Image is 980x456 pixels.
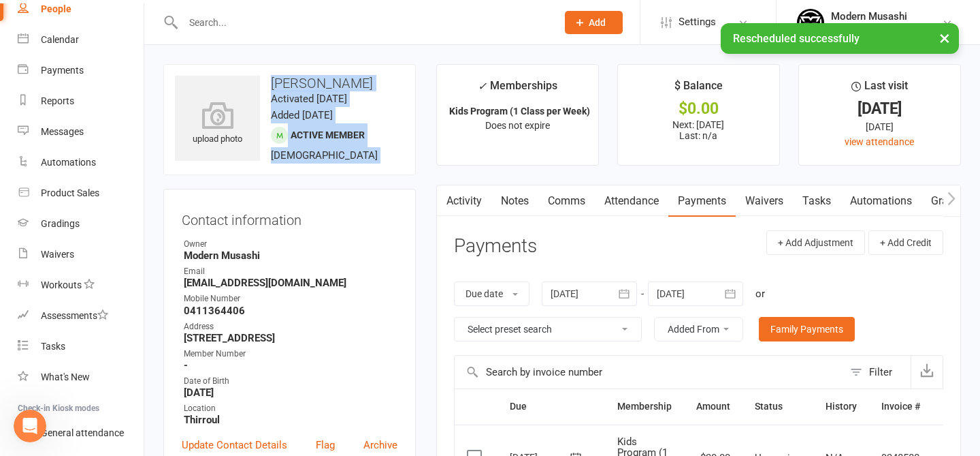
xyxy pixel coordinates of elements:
h3: Payments [454,236,537,257]
div: Tasks [41,341,65,352]
div: Ask a question [28,172,228,186]
span: Messages [113,365,160,374]
strong: [DATE] [184,386,397,399]
a: Waivers [736,185,793,217]
div: Memberships [478,77,557,102]
th: Due [497,389,605,424]
strong: - [184,359,397,371]
div: How do I convert non-attending contacts to members or prospects? [20,258,252,297]
span: Search for help [28,232,110,246]
a: Waivers [18,239,144,270]
div: Location [184,402,397,415]
div: Email [184,265,397,278]
img: thumb_image1750915221.png [797,9,824,36]
div: Owner [184,238,397,251]
button: Filter [843,356,911,389]
div: Date of Birth [184,375,397,388]
a: Payments [18,55,144,86]
time: Added [DATE] [271,109,333,121]
a: Flag [316,437,335,453]
span: Active member [291,130,365,140]
div: Payments [41,65,84,76]
div: AI Agent and team can help [28,186,228,200]
a: view attendance [845,136,914,147]
div: Reports [41,95,74,106]
div: Mobile Number [184,292,397,305]
button: Help [182,331,272,385]
div: Filter [869,364,892,380]
time: Activated [DATE] [271,93,347,105]
input: Search... [179,13,547,32]
span: Does not expire [485,120,550,131]
strong: Kids Program (1 Class per Week) [449,106,590,117]
div: or [755,286,765,302]
p: Hi Modern 👋 [27,97,245,120]
a: Attendance [595,185,668,217]
a: Tasks [18,331,144,362]
button: Messages [91,331,181,385]
a: Tasks [793,185,840,217]
div: General attendance [41,427,124,438]
div: $ Balance [674,77,723,102]
strong: [STREET_ADDRESS] [184,332,397,344]
button: × [932,23,957,52]
div: upload photo [175,102,260,147]
th: Membership [605,389,684,424]
span: Settings [679,7,716,37]
h3: Contact information [182,207,397,228]
div: Workouts [41,279,82,290]
div: Member Number [184,348,397,361]
div: People [41,3,71,14]
div: Let your prospects or members book and pay for classes or events online. [28,303,228,331]
a: What's New [18,362,144,393]
button: Due date [454,282,529,306]
a: Comms [538,185,595,217]
a: Messages [18,117,144,147]
div: Modern [PERSON_NAME] [831,22,938,35]
div: Profile image for Jessica [53,22,80,49]
div: Messages [41,126,84,137]
button: Added From [654,317,743,341]
div: Profile image for Bec [27,22,54,49]
a: Automations [18,147,144,178]
th: Invoice # [869,389,932,424]
a: Payments [668,185,736,217]
a: Assessments [18,301,144,331]
div: Gradings [41,218,80,229]
div: Modern Musashi [831,10,938,22]
i: ✓ [478,80,487,93]
div: Rescheduled successfully [721,23,959,54]
div: How do I convert non-attending contacts to members or prospects? [28,263,228,292]
th: Amount [684,389,742,424]
div: [DATE] [811,102,948,116]
div: Profile image for Jia [79,22,106,49]
a: Activity [437,185,491,217]
strong: [EMAIL_ADDRESS][DOMAIN_NAME] [184,277,397,289]
div: Let your prospects or members book and pay for classes or events online. [20,297,252,337]
span: [DEMOGRAPHIC_DATA] [271,149,378,162]
div: Address [184,320,397,333]
th: Status [742,389,813,424]
div: Ask a questionAI Agent and team can help [14,160,259,212]
strong: 0411364406 [184,305,397,317]
button: + Add Credit [868,230,943,255]
a: Family Payments [759,317,855,341]
iframe: Intercom live chat [14,410,46,442]
a: Automations [840,185,921,217]
a: Product Sales [18,178,144,209]
div: Last visit [851,77,908,102]
button: Search for help [20,225,252,252]
span: Add [589,17,606,28]
div: Assessments [41,310,108,321]
a: Workouts [18,270,144,301]
p: How can we help? [27,120,245,143]
a: Archive [363,437,397,453]
h3: [PERSON_NAME] [175,76,404,91]
a: Gradings [18,209,144,239]
p: Next: [DATE] Last: n/a [630,119,767,141]
div: Waivers [41,249,74,260]
strong: Modern Musashi [184,249,397,262]
input: Search by invoice number [455,356,843,389]
div: Product Sales [41,187,99,198]
div: $0.00 [630,102,767,116]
